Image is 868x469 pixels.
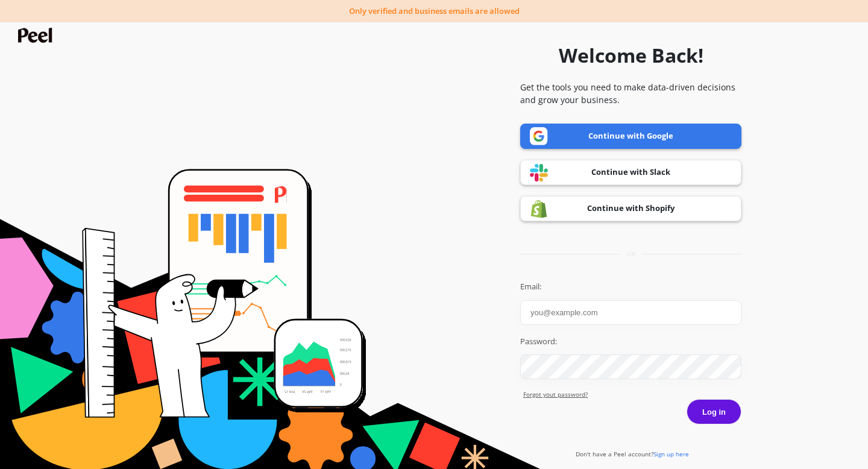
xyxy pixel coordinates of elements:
input: you@example.com [520,300,741,325]
h1: Welcome Back! [559,41,703,70]
img: Google logo [530,127,548,145]
a: Continue with Slack [520,160,741,185]
img: Shopify logo [530,200,548,218]
div: or [520,250,741,259]
label: Password: [520,336,741,348]
p: Get the tools you need to make data-driven decisions and grow your business. [520,81,741,106]
button: Log in [687,399,741,424]
a: Don't have a Peel account?Sign up here [576,450,689,458]
a: Forgot yout password? [523,390,741,399]
img: Slack logo [530,163,548,182]
span: Sign up here [653,450,689,458]
a: Continue with Google [520,124,741,149]
label: Email: [520,281,741,293]
img: Peel [18,28,55,43]
a: Continue with Shopify [520,196,741,221]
